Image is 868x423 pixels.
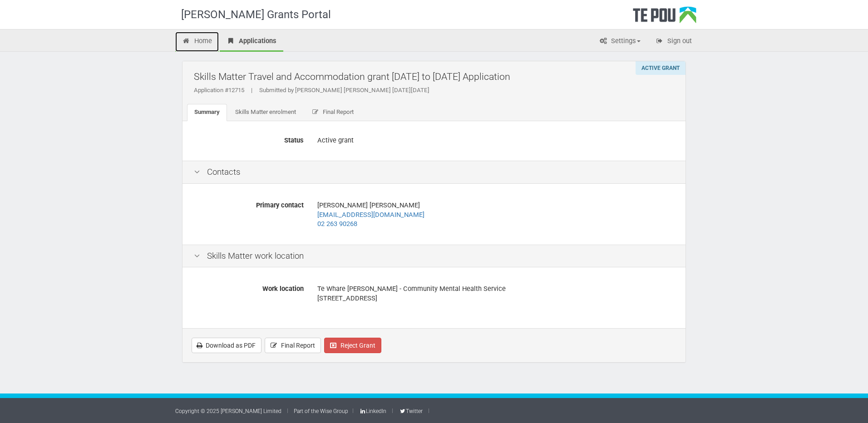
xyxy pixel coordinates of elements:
[175,408,281,414] a: Copyright © 2025 [PERSON_NAME] Limited
[194,86,679,94] div: Application #12715 Submitted by [PERSON_NAME] [PERSON_NAME] [DATE][DATE]
[187,281,311,294] label: Work location
[175,32,219,52] a: Home
[324,338,381,353] a: Reject Grant
[633,6,696,29] div: Te Pou Logo
[265,338,321,353] a: Final Report
[323,108,354,115] span: Final Report
[187,197,311,210] label: Primary contact
[182,161,686,184] div: Contacts
[592,32,647,52] a: Settings
[317,133,674,148] div: Active grant
[182,245,686,268] div: Skills Matter work location
[359,408,386,414] a: LinkedIn
[636,61,686,75] div: Active grant
[194,66,679,87] h2: Skills Matter Travel and Accommodation grant [DATE] to [DATE] Application
[648,32,699,52] a: Sign out
[294,408,348,414] a: Part of the Wise Group
[399,408,422,414] a: Twitter
[220,32,283,52] a: Applications
[187,104,227,121] a: Summary
[317,284,674,303] address: Te Whare [PERSON_NAME] - Community Mental Health Service [STREET_ADDRESS]
[192,338,261,353] a: Download as PDF
[228,104,303,121] a: Skills Matter enrolment
[304,104,361,121] a: Final Report
[340,342,375,349] span: Reject Grant
[317,220,357,228] a: 02 263 90268
[317,211,424,219] a: [EMAIL_ADDRESS][DOMAIN_NAME]
[244,87,259,93] span: |
[187,133,311,145] label: Status
[281,342,315,349] span: Final Report
[317,197,674,232] div: [PERSON_NAME] [PERSON_NAME]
